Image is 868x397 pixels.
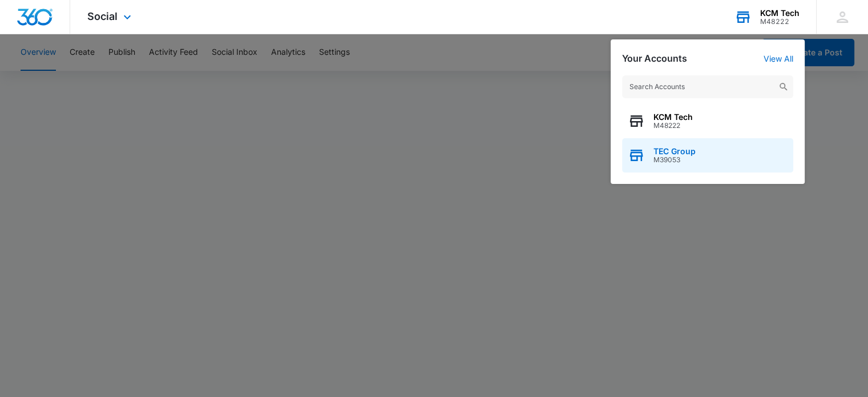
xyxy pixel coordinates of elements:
span: KCM Tech [653,113,693,122]
div: account name [760,9,800,18]
a: View All [764,54,793,63]
button: KCM TechM48222 [622,104,793,138]
input: Search Accounts [622,75,793,98]
span: Social [87,10,118,22]
span: TEC Group [653,147,696,156]
h2: Your Accounts [622,53,687,64]
span: M48222 [653,122,693,130]
div: account id [760,18,800,26]
span: M39053 [653,156,696,164]
button: TEC GroupM39053 [622,138,793,173]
